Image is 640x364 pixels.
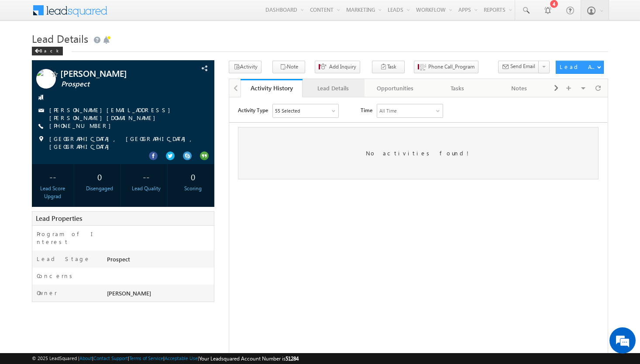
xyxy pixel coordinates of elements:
div: Lead Actions [560,63,597,71]
div: Back [32,47,63,55]
button: Lead Actions [556,61,604,74]
span: © 2025 LeadSquared | | | | | [32,354,299,363]
a: Tasks [427,79,489,97]
a: Terms of Service [129,355,163,361]
button: Send Email [498,61,539,73]
div: 0 [81,168,118,185]
a: About [79,355,92,361]
span: [PERSON_NAME] [60,69,173,78]
a: Acceptable Use [165,355,198,361]
div: No activities found! [9,30,369,82]
a: [PERSON_NAME][EMAIL_ADDRESS][PERSON_NAME][DOMAIN_NAME] [49,106,175,121]
div: -- [127,168,165,185]
a: Opportunities [365,79,427,97]
button: Task [372,61,405,73]
div: Lead Quality [127,185,165,192]
div: Lead Score Upgrad [34,185,71,200]
label: Program of Interest [37,230,98,246]
span: [PERSON_NAME] [107,289,151,297]
button: Phone Call_Program [414,61,478,73]
img: Profile photo [36,69,56,92]
span: Phone Call_Program [428,63,475,71]
button: Activity [229,61,262,73]
div: Opportunities [372,83,419,93]
div: Tasks [434,83,481,93]
div: -- [34,168,71,185]
div: 55 Selected [46,10,71,17]
div: Lead Details [310,83,357,93]
div: Prospect [105,255,213,267]
label: Lead Stage [37,255,90,263]
span: Activity Type [9,7,39,20]
a: Back [32,46,67,54]
span: Send Email [510,62,535,70]
button: Add Inquiry [315,61,360,73]
span: Prospect [61,80,174,89]
div: All Time [150,10,168,17]
div: 0 [174,168,211,185]
span: Your Leadsquared Account Number is [199,355,299,362]
div: Scoring [174,185,211,192]
button: Note [272,61,305,73]
a: Activity History [241,79,303,97]
span: Add Inquiry [329,63,356,71]
a: Lead Details [303,79,365,97]
a: Notes [489,79,551,97]
div: Disengaged [81,185,118,192]
div: Activity History [247,84,296,92]
a: Contact Support [93,355,128,361]
label: Concerns [37,272,76,280]
label: Owner [37,289,57,297]
span: [PHONE_NUMBER] [49,122,115,130]
span: Lead Details [32,31,88,45]
span: Lead Properties [36,214,82,223]
span: Time [131,7,143,20]
div: Notes [495,83,543,93]
span: 51284 [286,355,299,362]
div: Sales Activity,Program,Email Bounced,Email Link Clicked,Email Marked Spam & 50 more.. [44,7,109,20]
span: [GEOGRAPHIC_DATA], [GEOGRAPHIC_DATA], [GEOGRAPHIC_DATA] [49,135,197,151]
